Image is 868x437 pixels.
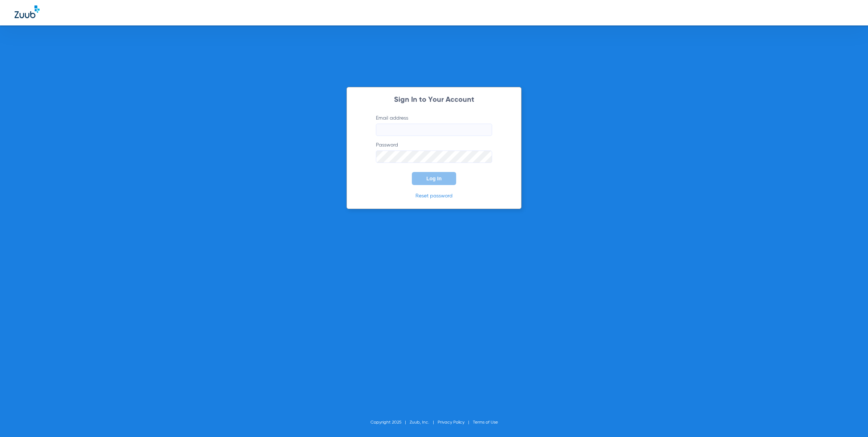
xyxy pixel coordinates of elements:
li: Zuub, Inc. [410,419,438,426]
label: Email address [376,115,492,136]
input: Email address [376,124,492,136]
h2: Sign In to Your Account [365,96,503,104]
input: Password [376,151,492,163]
a: Terms of Use [473,420,498,425]
span: Log In [426,176,442,181]
li: Copyright 2025 [370,419,410,426]
a: Privacy Policy [438,420,465,425]
a: Reset password [415,193,453,199]
button: Log In [412,172,456,185]
iframe: Chat Widget [832,402,868,437]
img: Zuub Logo [15,5,40,18]
label: Password [376,141,492,163]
